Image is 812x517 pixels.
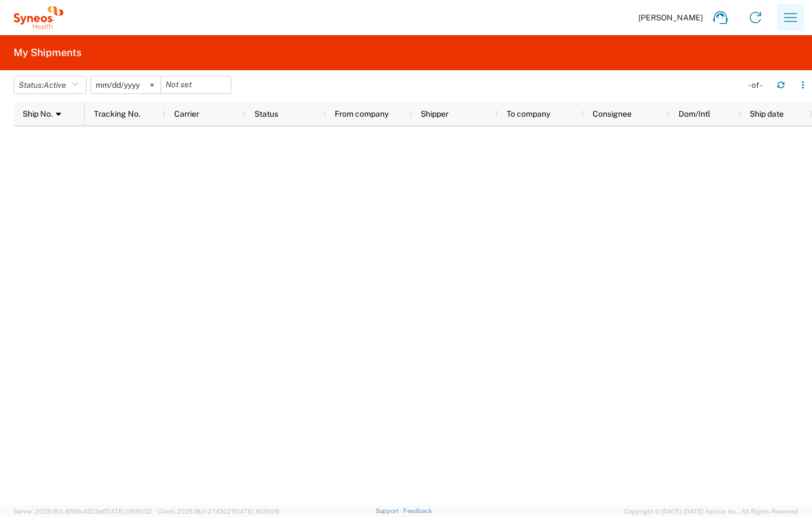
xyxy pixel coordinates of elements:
span: Carrier [174,109,199,118]
span: [DATE] 10:20:09 [234,508,279,515]
a: Support [375,507,404,514]
h2: My Shipments [14,46,81,59]
div: - of - [748,80,768,90]
a: Feedback [403,507,432,514]
input: Not set [91,76,161,93]
span: Server: 2025.18.0-659fc4323ef [14,508,152,515]
span: [PERSON_NAME] [638,12,703,23]
span: Consignee [593,109,632,118]
input: Not set [161,76,231,93]
span: Shipper [421,109,448,118]
span: Active [44,80,66,89]
span: Tracking No. [94,109,140,118]
button: Status:Active [14,76,87,94]
span: From company [335,109,388,118]
span: [DATE] 09:50:32 [105,508,152,515]
span: Ship No. [23,109,53,118]
span: Ship date [750,109,784,118]
span: Copyright © [DATE]-[DATE] Agistix Inc., All Rights Reserved [624,506,798,516]
span: Status [254,109,278,118]
span: To company [507,109,550,118]
span: Client: 2025.18.0-27d3021 [157,508,279,515]
span: Dom/Intl [679,109,710,118]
